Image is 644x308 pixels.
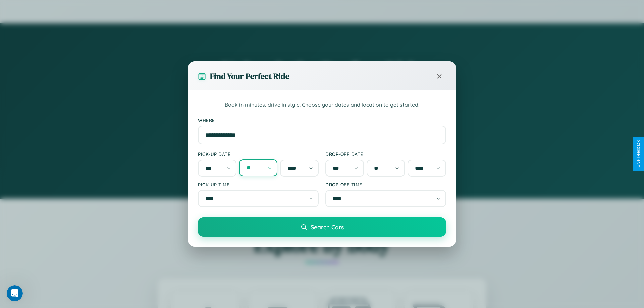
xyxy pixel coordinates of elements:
[198,151,319,157] label: Pick-up Date
[198,182,319,187] label: Pick-up Time
[210,71,289,82] h3: Find Your Perfect Ride
[325,182,446,187] label: Drop-off Time
[198,117,446,123] label: Where
[311,223,344,231] span: Search Cars
[198,217,446,237] button: Search Cars
[198,101,446,109] p: Book in minutes, drive in style. Choose your dates and location to get started.
[325,151,446,157] label: Drop-off Date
